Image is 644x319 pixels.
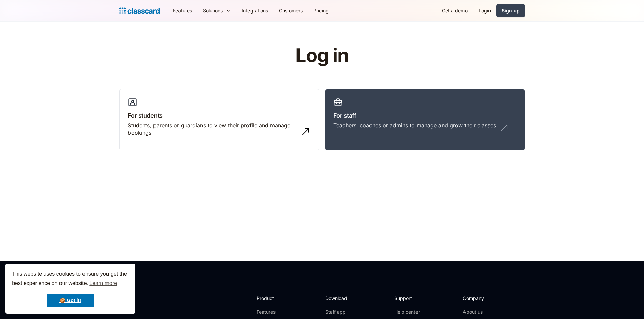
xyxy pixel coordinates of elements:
[273,3,308,18] a: Customers
[463,295,508,302] h2: Company
[5,264,135,314] div: cookieconsent
[473,3,496,18] a: Login
[257,309,293,315] a: Features
[119,6,160,16] a: home
[325,309,353,315] a: Staff app
[128,111,311,120] h3: For students
[197,3,236,18] div: Solutions
[308,3,334,18] a: Pricing
[463,309,508,315] a: About us
[325,89,525,151] a: For staffTeachers, coaches or admins to manage and grow their classes
[128,122,297,137] div: Students, parents or guardians to view their profile and manage bookings
[119,89,319,151] a: For studentsStudents, parents or guardians to view their profile and manage bookings
[502,7,520,14] div: Sign up
[168,3,197,18] a: Features
[47,294,94,307] a: dismiss cookie message
[215,45,429,66] h1: Log in
[12,270,129,288] span: This website uses cookies to ensure you get the best experience on our website.
[496,4,525,17] a: Sign up
[325,295,353,302] h2: Download
[333,111,517,120] h3: For staff
[236,3,273,18] a: Integrations
[436,3,473,18] a: Get a demo
[394,295,422,302] h2: Support
[333,122,496,129] div: Teachers, coaches or admins to manage and grow their classes
[394,309,422,315] a: Help center
[257,295,293,302] h2: Product
[88,278,118,288] a: learn more about cookies
[203,7,223,14] div: Solutions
